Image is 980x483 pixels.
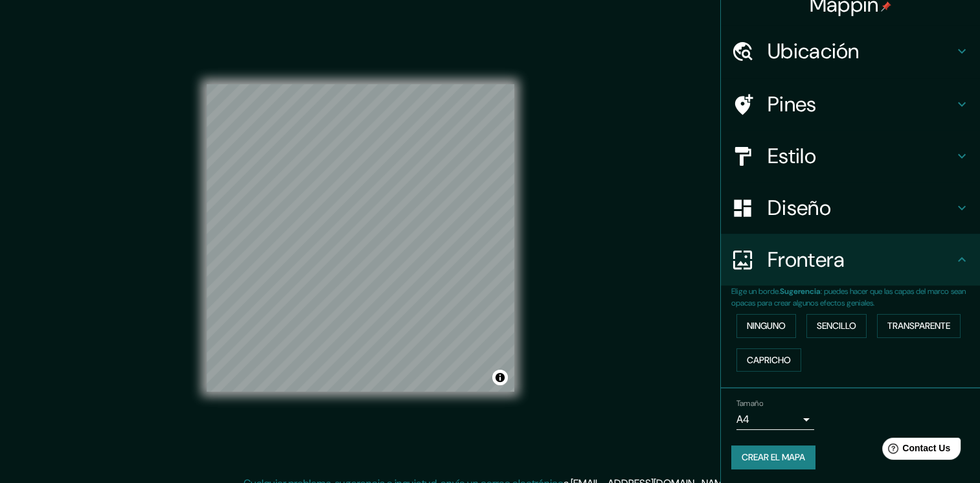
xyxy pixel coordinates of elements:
div: Frontera [721,234,980,286]
img: pin-icon.png [881,1,891,12]
button: Alternar atribución [492,370,508,385]
button: Sencillo [806,314,867,338]
font: Ninguno [747,318,786,334]
p: Elige un borde. : puedes hacer que las capas del marco sean opacas para crear algunos efectos gen... [731,286,980,309]
h4: Frontera [768,247,954,273]
font: Crear el mapa [742,449,805,466]
div: A4 [736,409,814,430]
font: Sencillo [817,318,856,334]
h4: Estilo [768,143,954,169]
button: Transparente [877,314,961,338]
div: Ubicación [721,25,980,77]
button: Capricho [736,348,801,372]
div: Diseño [721,182,980,234]
label: Tamaño [736,398,763,409]
font: Capricho [747,352,791,368]
button: Crear el mapa [731,445,815,469]
h4: Ubicación [768,38,954,64]
div: Estilo [721,130,980,182]
div: Pines [721,78,980,130]
b: Sugerencia [780,286,821,297]
iframe: Help widget launcher [865,432,966,469]
h4: Pines [768,91,954,117]
h4: Diseño [768,195,954,221]
font: Transparente [887,318,950,334]
canvas: Mapa [207,84,514,392]
button: Ninguno [736,314,796,338]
